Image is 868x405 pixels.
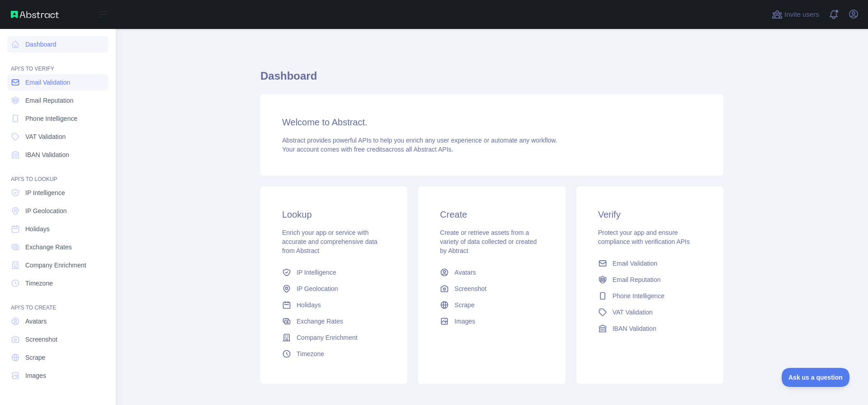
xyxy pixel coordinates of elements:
a: Dashboard [7,36,108,52]
span: Protect your app and ensure compliance with verification APIs [598,229,690,245]
a: Holidays [7,221,108,237]
span: Your account comes with across all Abstract APIs. [282,146,453,153]
button: Invite users [770,7,821,22]
span: Phone Intelligence [25,114,77,123]
a: IBAN Validation [594,320,705,337]
h1: Dashboard [260,69,723,91]
span: Create or retrieve assets from a variety of data collected or created by Abtract [440,229,537,254]
a: Phone Intelligence [7,110,108,127]
span: VAT Validation [613,308,653,317]
a: Exchange Rates [278,313,389,329]
a: Email Reputation [7,92,108,109]
span: Screenshot [454,284,486,293]
span: Holidays [25,224,50,233]
a: Phone Intelligence [594,288,705,304]
span: Invite users [784,10,819,20]
a: Avatars [7,313,108,329]
span: Avatars [454,268,476,277]
a: IP Intelligence [7,185,108,201]
span: free credits [354,146,385,153]
span: Holidays [297,300,321,310]
span: IP Intelligence [297,268,336,277]
h3: Lookup [282,208,386,221]
a: Avatars [436,264,547,281]
span: Timezone [25,279,53,288]
span: IP Geolocation [297,284,338,293]
a: VAT Validation [7,129,108,145]
h3: Welcome to Abstract. [282,116,702,129]
span: IP Geolocation [25,206,67,215]
span: Abstract provides powerful APIs to help you enrich any user experience or automate any workflow. [282,137,557,144]
a: Scrape [436,297,547,313]
span: Email Reputation [613,275,661,284]
a: Screenshot [7,331,108,348]
img: Abstract API [11,11,59,18]
a: Timezone [278,346,389,362]
h3: Verify [598,208,702,221]
a: Scrape [7,349,108,366]
a: Images [436,313,547,329]
span: Company Enrichment [297,333,358,342]
iframe: Toggle Customer Support [782,368,850,387]
a: Email Validation [594,255,705,272]
span: Company Enrichment [25,261,86,270]
a: Images [7,367,108,384]
span: Exchange Rates [297,317,343,326]
span: IBAN Validation [613,324,656,333]
h3: Create [440,208,543,221]
a: Screenshot [436,281,547,297]
div: API'S TO VERIFY [7,54,108,72]
a: IP Geolocation [278,281,389,297]
span: VAT Validation [25,132,66,141]
div: API'S TO CREATE [7,293,108,311]
span: Enrich your app or service with accurate and comprehensive data from Abstract [282,229,377,254]
span: Exchange Rates [25,243,72,252]
div: API'S TO LOOKUP [7,165,108,183]
span: Screenshot [25,335,57,344]
span: Email Validation [25,78,70,87]
span: Phone Intelligence [613,291,665,300]
span: Images [25,371,46,380]
a: IBAN Validation [7,147,108,163]
span: Avatars [25,317,47,326]
span: IP Intelligence [25,188,65,197]
a: IP Intelligence [278,264,389,281]
a: Exchange Rates [7,239,108,255]
span: IBAN Validation [25,150,69,159]
span: Scrape [454,300,474,310]
a: VAT Validation [594,304,705,320]
span: Images [454,317,475,326]
a: Timezone [7,275,108,291]
span: Email Validation [613,259,657,268]
a: Company Enrichment [7,257,108,273]
a: Holidays [278,297,389,313]
a: Company Enrichment [278,329,389,346]
span: Timezone [297,349,324,358]
a: IP Geolocation [7,203,108,219]
span: Scrape [25,353,45,362]
a: Email Validation [7,74,108,91]
a: Email Reputation [594,272,705,288]
span: Email Reputation [25,96,74,105]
